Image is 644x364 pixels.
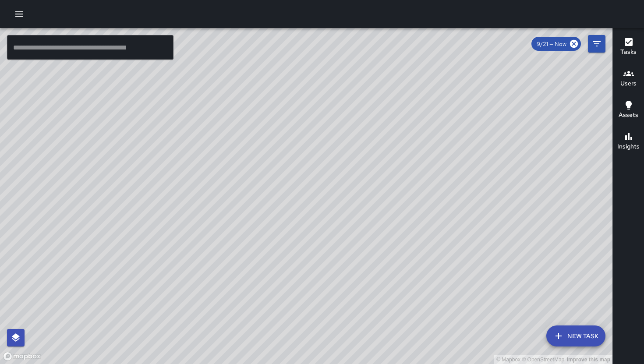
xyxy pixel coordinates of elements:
[613,63,644,95] button: Users
[620,47,637,57] h6: Tasks
[613,95,644,126] button: Assets
[619,110,638,120] h6: Assets
[613,32,644,63] button: Tasks
[588,35,605,53] button: Filters
[620,79,637,88] h6: Users
[531,40,572,48] span: 9/21 — Now
[531,37,581,51] div: 9/21 — Now
[617,142,640,152] h6: Insights
[546,325,605,346] button: New Task
[613,126,644,158] button: Insights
